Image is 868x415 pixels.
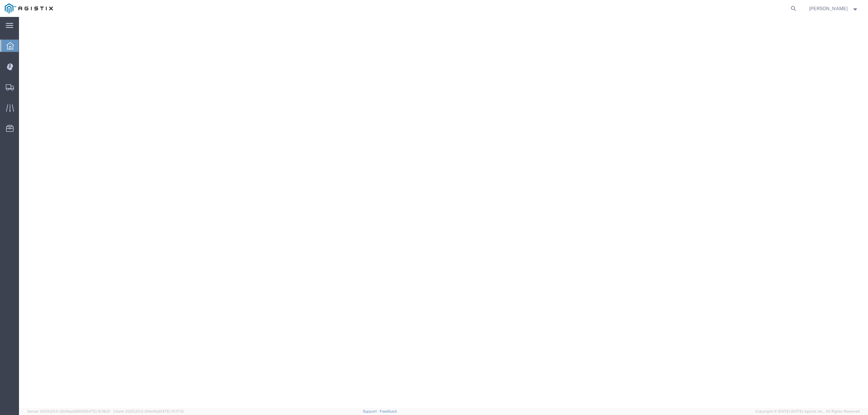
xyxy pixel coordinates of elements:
[19,17,868,408] iframe: FS Legacy Container
[809,5,848,12] span: Lorretta Ayala
[158,409,184,413] span: [DATE] 10:17:12
[113,409,184,413] span: Client: 2025.20.0-314a16e
[380,409,397,413] a: Feedback
[755,409,860,414] span: Copyright © [DATE]-[DATE] Agistix Inc., All Rights Reserved
[27,409,110,413] span: Server: 2025.20.0-32d5ea39505
[85,409,110,413] span: [DATE] 10:18:31
[809,4,859,13] button: [PERSON_NAME]
[363,409,380,413] a: Support
[5,3,53,14] img: logo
